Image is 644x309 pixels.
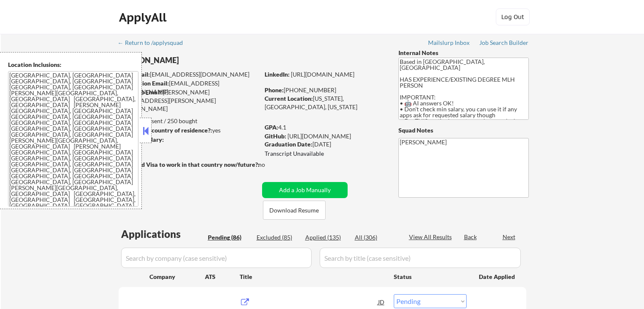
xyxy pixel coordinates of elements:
[8,61,138,69] div: Location Inclusions:
[265,86,384,94] div: [PHONE_NUMBER]
[398,126,529,135] div: Squad Notes
[479,40,529,46] div: Job Search Builder
[149,273,205,281] div: Company
[265,94,384,111] div: [US_STATE], [GEOGRAPHIC_DATA], [US_STATE]
[119,10,169,25] div: ApplyAll
[258,160,282,169] div: no
[394,269,467,284] div: Status
[118,126,257,135] div: yes
[409,233,454,241] div: View All Results
[208,233,250,242] div: Pending (86)
[118,40,191,46] div: ← Return to /applysquad
[118,39,191,48] a: ← Return to /applysquad
[118,117,259,125] div: 135 sent / 250 bought
[496,8,530,25] button: Log Out
[479,273,516,281] div: Date Applied
[265,86,284,94] strong: Phone:
[240,273,386,281] div: Title
[205,273,240,281] div: ATS
[119,79,259,96] div: [EMAIL_ADDRESS][DOMAIN_NAME]
[320,248,521,268] input: Search by title (case sensitive)
[291,71,354,78] a: [URL][DOMAIN_NAME]
[287,132,351,140] a: [URL][DOMAIN_NAME]
[121,248,312,268] input: Search by company (case sensitive)
[398,49,529,57] div: Internal Notes
[355,233,397,242] div: All (306)
[464,233,478,241] div: Back
[428,40,470,46] div: Mailslurp Inbox
[119,161,260,168] strong: Will need Visa to work in that country now/future?:
[121,229,205,239] div: Applications
[428,39,470,48] a: Mailslurp Inbox
[265,71,290,78] strong: LinkedIn:
[118,127,212,134] strong: Can work in country of residence?:
[119,70,259,79] div: [EMAIL_ADDRESS][DOMAIN_NAME]
[263,201,326,220] button: Download Resume
[262,182,348,198] button: Add a Job Manually
[119,88,259,113] div: [PERSON_NAME][EMAIL_ADDRESS][PERSON_NAME][DOMAIN_NAME]
[503,233,516,241] div: Next
[265,141,312,148] strong: Graduation Date:
[265,132,286,140] strong: GitHub:
[265,140,384,149] div: [DATE]
[305,233,348,242] div: Applied (135)
[257,233,299,242] div: Excluded (85)
[265,123,386,132] div: 4.1
[265,124,278,131] strong: GPA:
[479,39,529,48] a: Job Search Builder
[265,95,313,102] strong: Current Location:
[119,55,293,66] div: [PERSON_NAME]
